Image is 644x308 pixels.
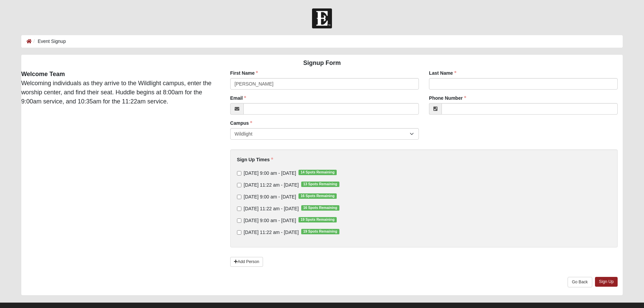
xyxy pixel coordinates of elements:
[230,70,258,76] label: First Name
[301,205,339,211] span: 16 Spots Remaining
[244,194,296,199] span: [DATE] 9:00 am - [DATE]
[299,170,337,175] span: 14 Spots Remaining
[301,229,339,234] span: 19 Spots Remaining
[237,195,241,199] input: [DATE] 9:00 am - [DATE]16 Spots Remaining
[299,217,337,222] span: 19 Spots Remaining
[312,8,332,28] img: Church of Eleven22 Logo
[16,70,220,106] div: Welcoming individuals as they arrive to the Wildlight campus, enter the worship center, and find ...
[244,218,296,223] span: [DATE] 9:00 am - [DATE]
[244,170,296,176] span: [DATE] 9:00 am - [DATE]
[244,230,299,235] span: [DATE] 11:22 am - [DATE]
[21,60,623,67] h4: Signup Form
[230,257,263,267] a: Add Person
[237,156,273,163] label: Sign Up Times
[301,182,339,187] span: 13 Spots Remaining
[237,183,241,187] input: [DATE] 11:22 am - [DATE]13 Spots Remaining
[237,171,241,175] input: [DATE] 9:00 am - [DATE]14 Spots Remaining
[237,230,241,235] input: [DATE] 11:22 am - [DATE]19 Spots Remaining
[429,95,466,101] label: Phone Number
[230,95,246,101] label: Email
[230,120,252,126] label: Campus
[299,193,337,199] span: 16 Spots Remaining
[595,277,618,287] a: Sign Up
[21,71,65,77] strong: Welcome Team
[244,182,299,188] span: [DATE] 11:22 am - [DATE]
[237,218,241,223] input: [DATE] 9:00 am - [DATE]19 Spots Remaining
[568,277,592,287] a: Go Back
[32,38,66,45] li: Event Signup
[244,206,299,211] span: [DATE] 11:22 am - [DATE]
[237,207,241,211] input: [DATE] 11:22 am - [DATE]16 Spots Remaining
[429,70,456,76] label: Last Name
